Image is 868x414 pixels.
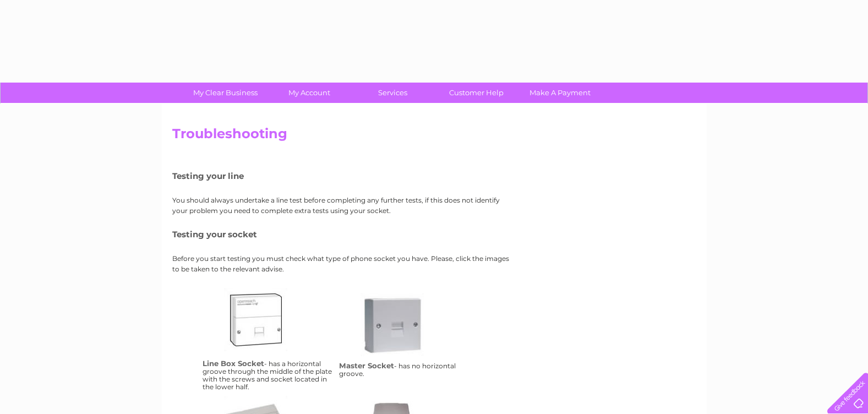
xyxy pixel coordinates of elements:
p: Before you start testing you must check what type of phone socket you have. Please, click the ima... [172,253,514,274]
h2: Troubleshooting [172,126,696,147]
a: My Account [264,83,354,103]
a: My Clear Business [180,83,271,103]
a: Customer Help [431,83,522,103]
td: - has a horizontal groove through the middle of the plate with the screws and socket located in t... [200,285,336,394]
h4: Master Socket [339,361,394,370]
a: Make A Payment [515,83,605,103]
a: lbs [224,288,312,376]
h4: Line Box Socket [203,359,264,368]
td: - has no horizontal groove. [336,285,473,394]
p: You should always undertake a line test before completing any further tests, if this does not ide... [172,195,514,216]
h5: Testing your line [172,171,514,181]
h5: Testing your socket [172,230,514,239]
a: Services [347,83,438,103]
a: ms [361,293,449,381]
